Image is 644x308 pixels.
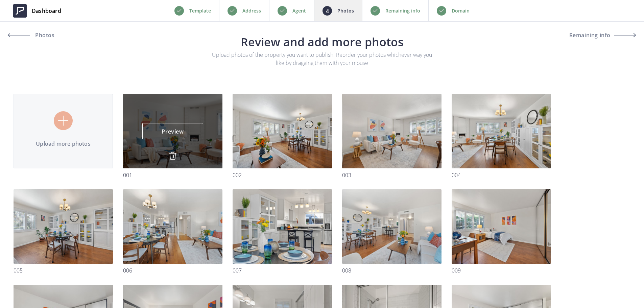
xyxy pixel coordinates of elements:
[292,7,306,15] p: Agent
[32,7,61,15] span: Dashboard
[337,7,354,15] p: Photos
[209,51,435,67] p: Upload photos of the property you want to publish. Reorder your photos whichever way you like by ...
[242,7,261,15] p: Address
[8,27,69,43] a: Photos
[569,32,611,38] span: Remaining info
[385,7,420,15] p: Remaining info
[33,32,55,38] span: Photos
[189,7,211,15] p: Template
[169,152,177,160] img: delete
[8,1,66,21] a: Dashboard
[91,36,553,48] h3: Review and add more photos
[142,123,203,139] a: Preview
[569,27,636,43] button: Remaining info
[452,7,470,15] p: Domain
